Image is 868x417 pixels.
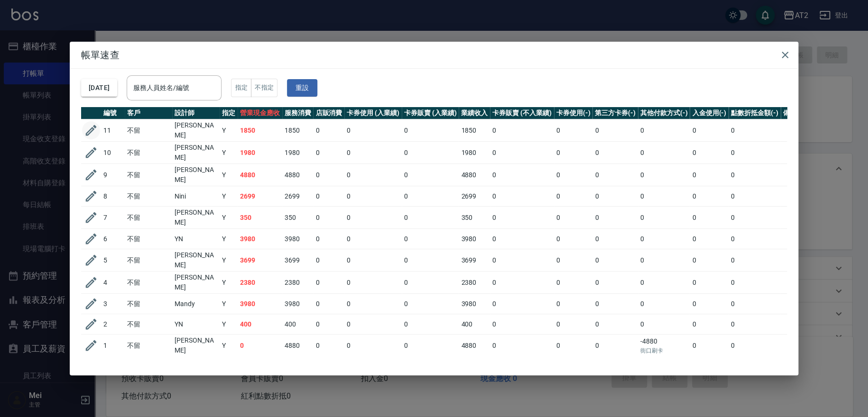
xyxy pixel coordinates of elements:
td: 0 [344,186,402,207]
td: 4880 [459,164,490,186]
td: 0 [592,249,638,272]
button: [DATE] [81,79,117,97]
td: 0 [729,229,781,249]
td: 0 [638,186,690,207]
td: 0 [490,186,554,207]
td: 不留 [125,164,172,186]
td: 0 [490,164,554,186]
td: 0 [402,314,459,335]
td: 5 [101,249,125,272]
td: 1 [101,335,125,357]
td: 0 [729,186,781,207]
td: 0 [592,186,638,207]
td: 0 [313,119,344,142]
td: Mandy [172,294,220,314]
th: 卡券使用(-) [554,107,593,119]
td: YN [172,229,220,249]
td: 1850 [459,119,490,142]
td: 1980 [282,142,314,164]
td: 0 [592,207,638,229]
td: 0 [490,207,554,229]
td: 0 [690,229,729,249]
td: 0 [554,119,593,142]
td: 0 [490,335,554,357]
td: 0 [729,207,781,229]
td: 0 [729,164,781,186]
td: 0 [592,164,638,186]
td: 0 [402,335,459,357]
td: 0 [729,294,781,314]
td: 0 [592,314,638,335]
td: 3699 [238,249,282,272]
td: 0 [554,229,593,249]
td: 0 [402,186,459,207]
td: 0 [729,249,781,272]
td: 0 [490,119,554,142]
td: 0 [638,142,690,164]
td: 不留 [125,142,172,164]
td: 0 [729,335,781,357]
td: 0 [592,272,638,294]
td: 不留 [125,294,172,314]
td: 0 [554,164,593,186]
button: 指定 [231,79,251,97]
td: [PERSON_NAME] [172,164,220,186]
td: 0 [554,186,593,207]
td: 2699 [282,186,314,207]
td: 不留 [125,335,172,357]
td: Y [220,272,238,294]
td: 0 [490,229,554,249]
td: 不留 [125,249,172,272]
td: Y [220,186,238,207]
th: 備註 [781,107,799,119]
td: 0 [690,207,729,229]
td: 0 [592,335,638,357]
td: Y [220,335,238,357]
td: 8 [101,186,125,207]
td: [PERSON_NAME] [172,207,220,229]
td: 0 [638,294,690,314]
button: 不指定 [251,79,277,97]
th: 編號 [101,107,125,119]
th: 營業現金應收 [238,107,282,119]
td: 不留 [125,229,172,249]
td: 350 [282,207,314,229]
td: 0 [690,186,729,207]
td: 0 [344,249,402,272]
td: Y [220,294,238,314]
td: Y [220,249,238,272]
td: 0 [554,142,593,164]
td: Y [220,142,238,164]
td: 0 [554,272,593,294]
button: 重設 [287,79,317,97]
td: 0 [592,142,638,164]
th: 卡券販賣 (不入業績) [490,107,554,119]
td: 0 [313,207,344,229]
th: 點數折抵金額(-) [729,107,781,119]
td: 0 [402,119,459,142]
td: 0 [690,335,729,357]
td: [PERSON_NAME] [172,335,220,357]
td: 0 [490,249,554,272]
td: 1850 [282,119,314,142]
th: 客戶 [125,107,172,119]
td: 0 [313,294,344,314]
td: 0 [313,186,344,207]
td: Y [220,229,238,249]
td: 11 [101,119,125,142]
td: 0 [690,142,729,164]
td: 0 [592,229,638,249]
td: 0 [592,294,638,314]
td: 4880 [238,164,282,186]
td: 不留 [125,272,172,294]
td: Y [220,119,238,142]
td: 0 [238,335,282,357]
td: 0 [554,249,593,272]
td: 0 [344,164,402,186]
td: 10 [101,142,125,164]
td: 0 [402,164,459,186]
td: 0 [729,314,781,335]
td: Y [220,207,238,229]
td: [PERSON_NAME] [172,142,220,164]
td: 0 [490,294,554,314]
